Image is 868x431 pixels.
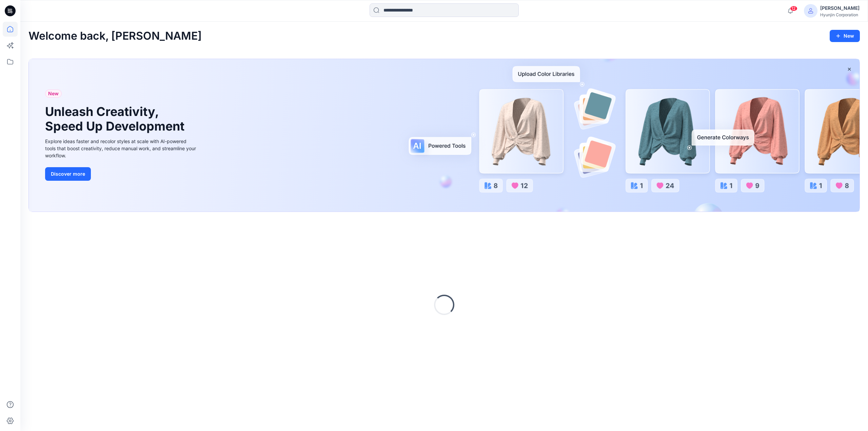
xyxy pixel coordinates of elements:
span: 12 [790,6,797,11]
a: Discover more [45,167,198,181]
svg: avatar [808,8,813,14]
div: Hyunjin Corporation [820,12,860,17]
span: New [48,90,59,98]
button: New [830,30,860,42]
h1: Unleash Creativity, Speed Up Development [45,104,188,134]
h2: Welcome back, [PERSON_NAME] [28,30,202,42]
div: [PERSON_NAME] [820,4,860,12]
button: Discover more [45,167,91,181]
div: Explore ideas faster and recolor styles at scale with AI-powered tools that boost creativity, red... [45,138,198,159]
